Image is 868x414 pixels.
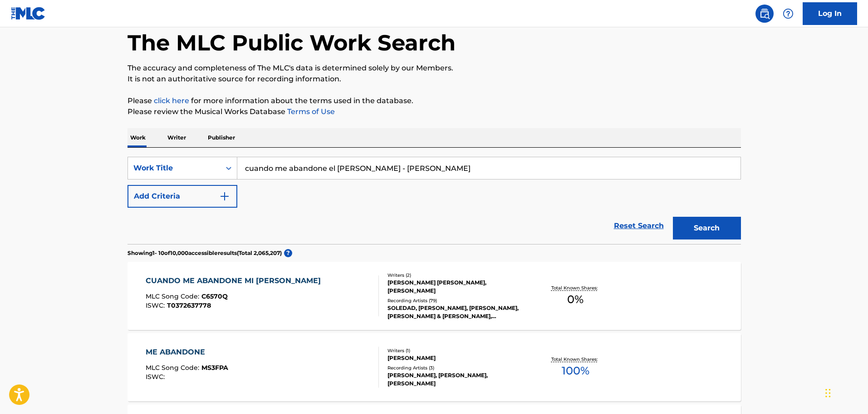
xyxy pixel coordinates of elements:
[146,373,167,381] span: ISWC :
[128,185,237,208] button: Add Criteria
[387,354,525,362] div: [PERSON_NAME]
[284,249,292,257] span: ?
[567,291,584,308] span: 0 %
[146,347,228,358] div: ME ABANDONE
[823,370,868,414] iframe: Chat Widget
[146,292,201,300] span: MLC Song Code :
[387,279,525,295] div: [PERSON_NAME] [PERSON_NAME], [PERSON_NAME]
[387,364,525,371] div: Recording Artists ( 3 )
[783,8,794,19] img: help
[201,364,228,372] span: MS3FPA
[759,8,770,19] img: search
[11,7,46,20] img: MLC Logo
[128,262,741,330] a: CUANDO ME ABANDONE MI [PERSON_NAME]MLC Song Code:C6570QISWC:T0372637778Writers (2)[PERSON_NAME] [...
[779,5,797,23] div: Help
[128,95,741,106] p: Please for more information about the terms used in the database.
[154,96,189,105] a: click here
[825,379,831,407] div: Drag
[128,333,741,401] a: ME ABANDONEMLC Song Code:MS3FPAISWC:Writers (1)[PERSON_NAME]Recording Artists (3)[PERSON_NAME], [...
[133,163,215,174] div: Work Title
[551,356,600,363] p: Total Known Shares:
[201,292,228,300] span: C6570Q
[165,128,189,147] p: Writer
[219,191,230,202] img: 9d2ae6d4665cec9f34b9.svg
[128,106,741,117] p: Please review the Musical Works Database
[562,363,589,379] span: 100 %
[128,157,741,244] form: Search Form
[387,297,525,304] div: Recording Artists ( 79 )
[146,301,167,309] span: ISWC :
[387,347,525,354] div: Writers ( 1 )
[285,107,335,116] a: Terms of Use
[387,304,525,320] div: SOLEDAD, [PERSON_NAME], [PERSON_NAME], [PERSON_NAME] & [PERSON_NAME], [PERSON_NAME] & [PERSON_NAME]
[387,371,525,388] div: [PERSON_NAME], [PERSON_NAME], [PERSON_NAME]
[205,128,238,147] p: Publisher
[387,272,525,279] div: Writers ( 2 )
[609,216,668,236] a: Reset Search
[128,249,282,257] p: Showing 1 - 10 of 10,000 accessible results (Total 2,065,207 )
[128,74,741,85] p: It is not an authoritative source for recording information.
[167,301,211,309] span: T0372637778
[128,128,148,147] p: Work
[551,284,600,291] p: Total Known Shares:
[755,5,774,23] a: Public Search
[128,29,456,56] h1: The MLC Public Work Search
[128,63,741,74] p: The accuracy and completeness of The MLC's data is determined solely by our Members.
[803,2,857,25] a: Log In
[673,217,741,239] button: Search
[146,364,201,372] span: MLC Song Code :
[146,275,325,286] div: CUANDO ME ABANDONE MI [PERSON_NAME]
